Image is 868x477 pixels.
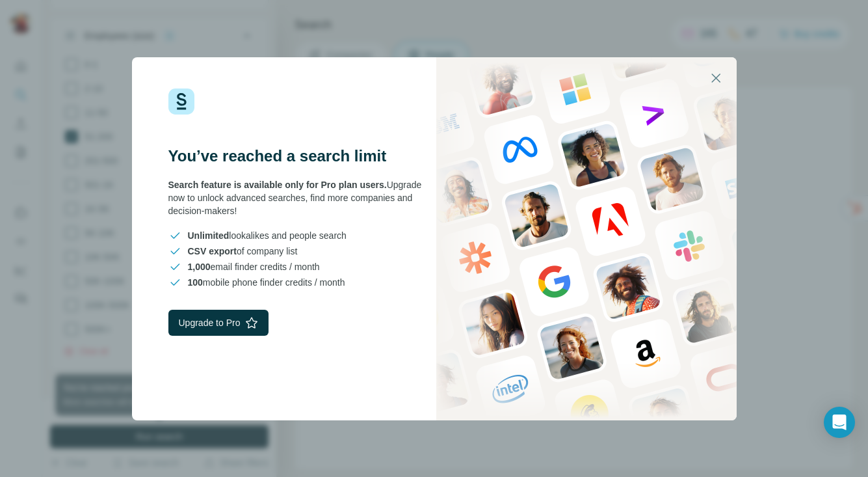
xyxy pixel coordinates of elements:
[188,276,345,289] span: mobile phone finder credits / month
[436,57,737,420] img: Surfe Stock Photo - showing people and technologies
[824,407,855,438] div: Open Intercom Messenger
[188,229,347,242] span: lookalikes and people search
[188,230,230,241] span: Unlimited
[188,245,298,258] span: of company list
[168,146,434,167] h3: You’ve reached a search limit
[168,178,434,217] div: Upgrade now to unlock advanced searches, find more companies and decision-makers!
[168,89,194,115] img: Surfe Logo
[188,260,320,273] span: email finder credits / month
[168,180,387,190] span: Search feature is available only for Pro plan users.
[188,262,211,272] span: 1,000
[168,310,269,336] button: Upgrade to Pro
[188,277,203,288] span: 100
[188,246,237,256] span: CSV export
